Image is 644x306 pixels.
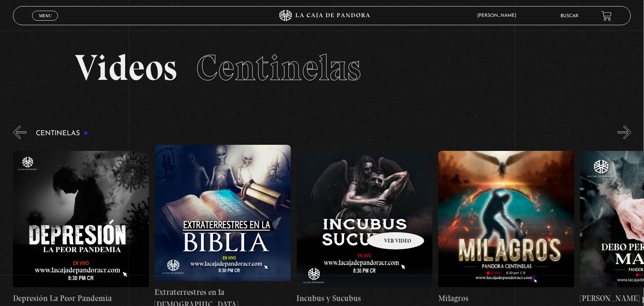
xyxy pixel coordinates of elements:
[438,292,575,304] h4: Milagros
[75,50,569,86] h2: Videos
[297,292,433,304] h4: Incubus y Sucubus
[36,20,54,25] span: Cerrar
[196,46,361,89] span: Centinelas
[474,13,524,18] span: [PERSON_NAME]
[602,11,612,21] a: View your shopping cart
[39,13,52,18] span: Menu
[13,292,149,304] h4: Depresión La Peor Pandemia
[13,126,26,139] button: Previous
[36,130,88,137] h3: Centinelas
[618,126,631,139] button: Next
[561,14,579,18] a: Buscar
